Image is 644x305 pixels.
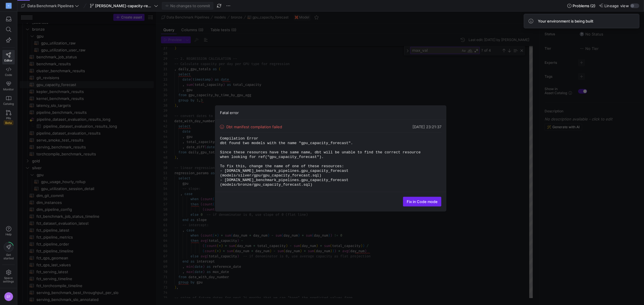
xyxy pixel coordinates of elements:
span: Monitor [3,88,14,91]
a: PRsBeta [2,108,15,127]
span: Get started [3,253,14,260]
a: M [2,1,15,11]
span: Catalog [3,102,14,105]
div: M [6,3,12,9]
span: Problems (2) [573,3,595,8]
a: Spacesettings [2,267,15,286]
div: Dbt manifest compilation failed [220,124,282,129]
div: [DATE] 23:21:37 [412,124,441,129]
span: Fix in Code mode [407,199,438,204]
a: Fix in Code mode [403,197,441,207]
a: Monitor [2,79,15,93]
div: EF [4,292,13,301]
a: Editor [2,50,15,64]
span: Data Benchmark Pipelines [27,3,74,8]
code: Compilation Error dbt found two models with the name "gpu_capacity_forecast". Since these resourc... [220,136,421,187]
span: [PERSON_NAME]-capacity-restore [95,3,153,8]
span: Beta [4,120,13,125]
button: [PERSON_NAME]-capacity-restore [88,2,160,10]
button: Data Benchmark Pipelines [20,2,80,10]
span: Help [5,233,12,236]
button: EF [2,291,15,303]
button: Help [2,224,15,239]
span: Code [5,73,12,77]
span: Lineage view [604,3,629,8]
a: Code [2,64,15,79]
div: Fatal error [215,106,446,120]
button: Problems (2) [566,2,597,10]
span: PRs [6,116,11,120]
a: Catalog [2,93,15,108]
span: Your environment is being built [538,19,593,23]
span: Editor [5,59,13,62]
button: Getstarted [2,240,15,262]
span: Space settings [3,276,14,283]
